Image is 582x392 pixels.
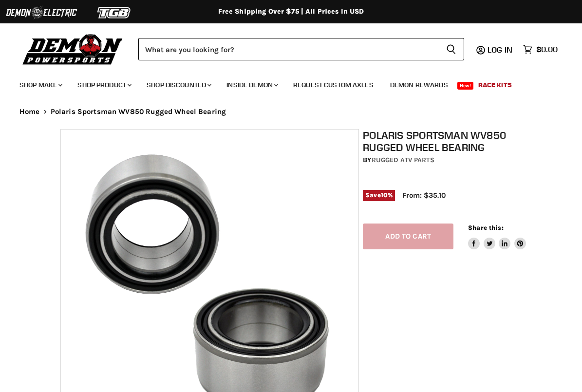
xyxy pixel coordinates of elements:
[402,191,446,200] span: From: $35.10
[12,71,555,95] ul: Main menu
[468,224,503,231] span: Share this:
[51,108,226,116] span: Polaris Sportsman WV850 Rugged Wheel Bearing
[12,75,68,95] a: Shop Make
[286,75,381,95] a: Request Custom Axles
[457,82,474,90] span: New!
[468,224,526,249] aside: Share this:
[483,45,518,54] a: Log in
[19,32,126,66] img: Demon Powersports
[536,45,558,54] span: $0.00
[372,156,434,164] a: Rugged ATV Parts
[383,75,455,95] a: Demon Rewards
[518,42,563,56] a: $0.00
[381,191,388,199] span: 10
[488,45,512,55] span: Log in
[138,38,464,60] form: Product
[19,108,40,116] a: Home
[363,129,526,153] h1: Polaris Sportsman WV850 Rugged Wheel Bearing
[219,75,284,95] a: Inside Demon
[5,3,78,22] img: Demon Electric Logo 2
[438,38,464,60] button: Search
[139,75,217,95] a: Shop Discounted
[78,3,151,22] img: TGB Logo 2
[471,75,519,95] a: Race Kits
[363,190,395,201] span: Save %
[70,75,137,95] a: Shop Product
[363,155,526,166] div: by
[138,38,438,60] input: Search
